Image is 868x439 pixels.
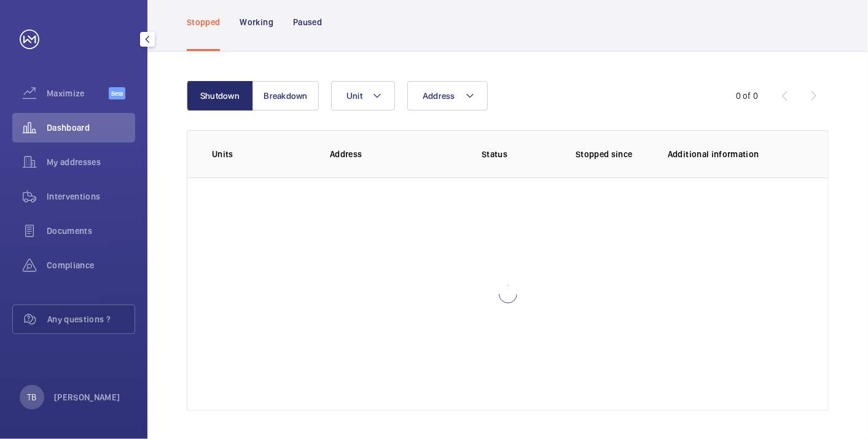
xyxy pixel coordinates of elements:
p: Stopped since [576,148,648,160]
span: Any questions ? [47,313,135,325]
span: Address [423,91,455,101]
button: Shutdown [187,81,253,111]
p: Status [442,148,547,160]
span: Maximize [47,87,109,99]
p: Address [330,148,433,160]
span: Dashboard [47,122,135,134]
span: Interventions [47,190,135,203]
p: [PERSON_NAME] [54,391,120,403]
span: Compliance [47,259,135,271]
button: Unit [331,81,395,111]
span: Unit [346,91,362,101]
p: Paused [293,16,322,28]
p: TB [27,391,36,403]
p: Working [240,16,273,28]
span: Documents [47,225,135,237]
button: Address [407,81,488,111]
div: 0 of 0 [736,90,758,102]
p: Additional information [668,148,803,160]
p: Stopped [187,16,220,28]
span: Beta [109,87,125,99]
button: Breakdown [252,81,319,111]
p: Units [212,148,310,160]
span: My addresses [47,156,135,168]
